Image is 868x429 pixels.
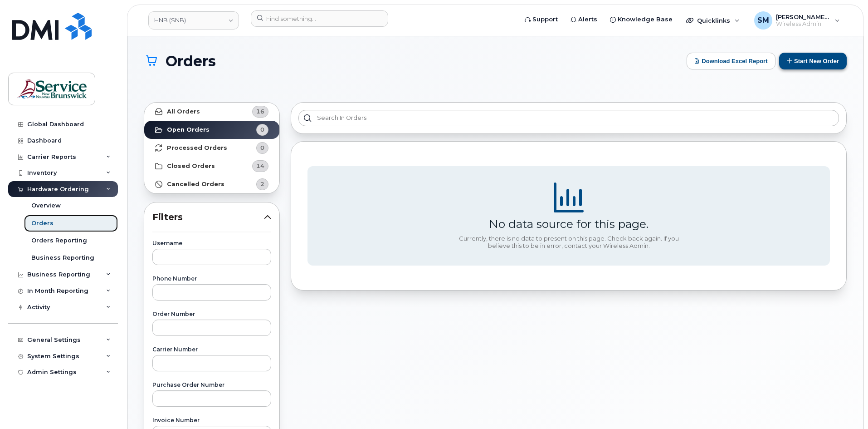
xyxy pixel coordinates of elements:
[256,107,264,116] span: 16
[152,382,271,388] label: Purchase Order Number
[260,125,264,134] span: 0
[152,418,271,423] label: Invoice Number
[779,53,847,69] button: Start New Order
[144,121,279,139] a: Open Orders0
[687,53,775,69] button: Download Excel Report
[152,276,271,281] label: Phone Number
[167,181,224,188] strong: Cancelled Orders
[260,143,264,152] span: 0
[144,139,279,157] a: Processed Orders0
[166,53,216,69] span: Orders
[260,180,264,188] span: 2
[152,241,271,246] label: Username
[256,162,264,170] span: 14
[489,217,649,231] div: No data source for this page.
[152,211,264,224] span: Filters
[144,103,279,121] a: All Orders16
[167,108,200,115] strong: All Orders
[167,126,210,133] strong: Open Orders
[144,157,279,175] a: Closed Orders14
[455,235,682,249] div: Currently, there is no data to present on this page. Check back again. If you believe this to be ...
[298,110,839,126] input: Search in orders
[152,311,271,317] label: Order Number
[152,347,271,352] label: Carrier Number
[144,175,279,193] a: Cancelled Orders2
[167,163,215,170] strong: Closed Orders
[167,144,227,152] strong: Processed Orders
